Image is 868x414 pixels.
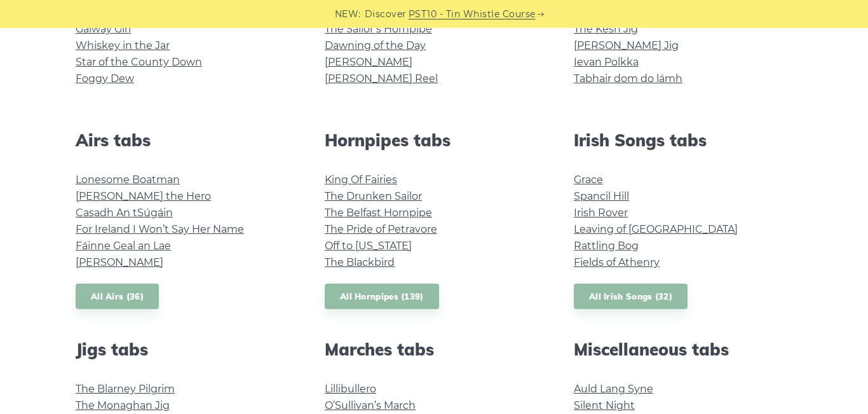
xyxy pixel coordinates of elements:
a: Fáinne Geal an Lae [76,240,171,252]
a: Auld Lang Syne [574,383,653,395]
a: [PERSON_NAME] Reel [325,72,438,85]
a: The Monaghan Jig [76,399,170,411]
a: The Blackbird [325,256,395,268]
h2: Irish Songs tabs [574,130,792,150]
a: [PERSON_NAME] [76,256,163,268]
a: Rattling Bog [574,240,639,252]
a: Irish Rover [574,207,628,219]
h2: Miscellaneous tabs [574,340,792,359]
a: King Of Fairies [325,174,397,186]
a: Lonesome Boatman [76,174,180,186]
span: NEW: [335,7,361,22]
a: Off to [US_STATE] [325,240,412,252]
a: Ievan Polkka [574,56,639,68]
a: Star of the County Down [76,56,202,68]
a: For Ireland I Won’t Say Her Name [76,223,244,235]
a: Fields of Athenry [574,256,660,268]
a: [PERSON_NAME] Jig [574,39,679,52]
a: Spancil Hill [574,190,629,202]
h2: Hornpipes tabs [325,130,543,150]
a: The Drunken Sailor [325,190,422,202]
a: The Belfast Hornpipe [325,207,432,219]
a: Whiskey in the Jar [76,39,170,52]
a: Silent Night [574,399,635,411]
a: The Pride of Petravore [325,223,437,235]
a: The Kesh Jig [574,23,638,35]
a: Tabhair dom do lámh [574,72,682,85]
a: Grace [574,174,603,186]
a: All Hornpipes (139) [325,284,439,310]
h2: Airs tabs [76,130,294,150]
a: [PERSON_NAME] the Hero [76,190,211,202]
a: All Airs (36) [76,284,159,310]
a: Leaving of [GEOGRAPHIC_DATA] [574,223,738,235]
a: [PERSON_NAME] [325,56,412,68]
h2: Marches tabs [325,340,543,359]
a: The Blarney Pilgrim [76,383,175,395]
a: PST10 - Tin Whistle Course [409,7,536,22]
a: Lillibullero [325,383,376,395]
a: Foggy Dew [76,72,134,85]
h2: Jigs tabs [76,340,294,359]
span: Discover [365,7,407,22]
a: Galway Girl [76,23,131,35]
a: The Sailor’s Hornpipe [325,23,432,35]
a: All Irish Songs (32) [574,284,688,310]
a: O’Sullivan’s March [325,399,416,411]
a: Casadh An tSúgáin [76,207,173,219]
a: Dawning of the Day [325,39,426,52]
